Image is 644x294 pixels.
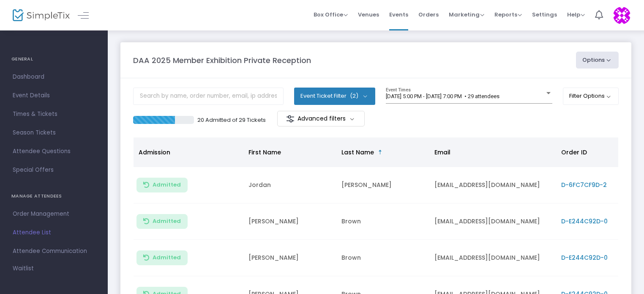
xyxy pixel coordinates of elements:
[389,4,408,25] span: Events
[336,240,429,276] td: Brown
[532,4,557,25] span: Settings
[561,217,608,225] span: D-E244C92D-0
[13,227,95,238] span: Attendee List
[13,71,95,82] span: Dashboard
[153,254,181,261] span: Admitted
[153,218,181,225] span: Admitted
[136,250,188,265] button: Admitted
[277,111,365,126] m-button: Advanced filters
[386,93,499,99] span: [DATE] 5:00 PM - [DATE] 7:00 PM • 29 attendees
[13,264,34,273] span: Waitlist
[136,214,188,229] button: Admitted
[11,188,96,205] h4: MANAGE ATTENDEES
[133,88,284,105] input: Search by name, order number, email, ip address
[13,165,95,176] span: Special Offers
[197,116,266,124] p: 20 Admitted of 29 Tickets
[314,11,348,19] span: Box Office
[13,109,95,120] span: Times & Tickets
[294,88,375,104] button: Event Ticket Filter(2)
[377,149,384,156] span: Sortable
[494,11,522,19] span: Reports
[11,51,96,68] h4: GENERAL
[243,167,336,203] td: Jordan
[561,181,607,189] span: D-6FC7CF9D-2
[336,167,429,203] td: [PERSON_NAME]
[13,209,95,220] span: Order Management
[561,148,587,157] span: Order ID
[341,148,374,157] span: Last Name
[243,240,336,276] td: [PERSON_NAME]
[434,148,450,157] span: Email
[139,148,170,157] span: Admission
[13,146,95,157] span: Attendee Questions
[429,203,556,240] td: [EMAIL_ADDRESS][DOMAIN_NAME]
[13,127,95,138] span: Season Tickets
[286,115,295,123] img: filter
[133,55,311,66] m-panel-title: DAA 2025 Member Exhibition Private Reception
[153,181,181,188] span: Admitted
[350,93,358,99] span: (2)
[136,178,188,192] button: Admitted
[563,88,619,104] button: Filter Options
[336,203,429,240] td: Brown
[429,240,556,276] td: [EMAIL_ADDRESS][DOMAIN_NAME]
[561,253,608,262] span: D-E244C92D-0
[418,4,439,25] span: Orders
[358,4,379,25] span: Venues
[429,167,556,203] td: [EMAIL_ADDRESS][DOMAIN_NAME]
[567,11,585,19] span: Help
[248,148,281,157] span: First Name
[13,90,95,101] span: Event Details
[449,11,484,19] span: Marketing
[13,246,95,257] span: Attendee Communication
[576,52,619,69] button: Options
[243,203,336,240] td: [PERSON_NAME]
